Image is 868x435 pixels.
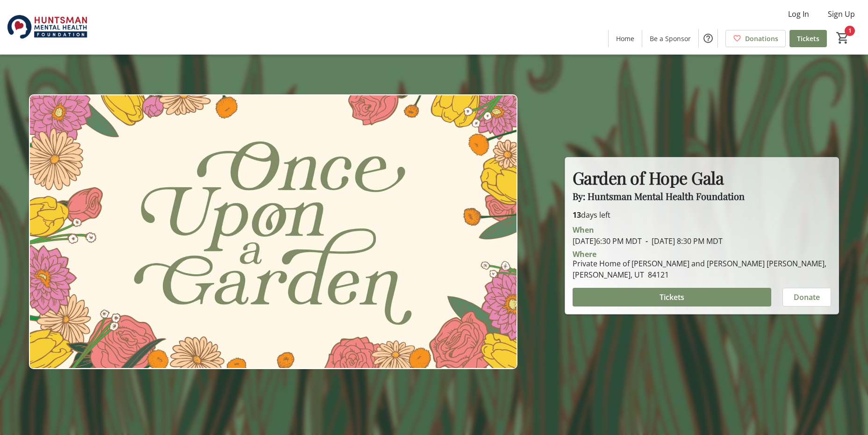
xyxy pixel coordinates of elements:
a: Home [609,30,642,47]
div: Private Home of [PERSON_NAME] and [PERSON_NAME] [PERSON_NAME], [PERSON_NAME], UT 84121 [573,258,831,280]
div: When [573,224,594,235]
span: - [642,236,652,246]
a: Be a Sponsor [642,30,698,47]
span: Donate [794,292,820,303]
span: Home [616,34,634,43]
span: Tickets [660,292,684,303]
button: Donate [782,288,831,307]
button: Log In [781,7,817,21]
button: Cart [834,29,851,46]
span: Tickets [797,34,819,43]
img: Campaign CTA Media Photo [29,94,517,369]
a: Tickets [789,30,827,47]
button: Tickets [573,288,771,307]
span: Be a Sponsor [650,34,691,43]
span: [DATE] 8:30 PM MDT [642,236,723,246]
p: days left [573,209,831,221]
span: [DATE] 6:30 PM MDT [573,236,642,246]
span: 13 [573,210,581,220]
button: Sign Up [820,7,862,21]
img: Huntsman Mental Health Foundation's Logo [6,4,89,50]
span: By: Huntsman Mental Health Foundation [573,190,745,202]
span: Donations [745,34,778,43]
strong: Garden of Hope Gala [573,166,724,189]
a: Donations [725,30,786,47]
span: Sign Up [828,8,855,20]
div: Where [573,250,596,258]
span: Log In [788,8,809,20]
button: Help [699,29,717,48]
